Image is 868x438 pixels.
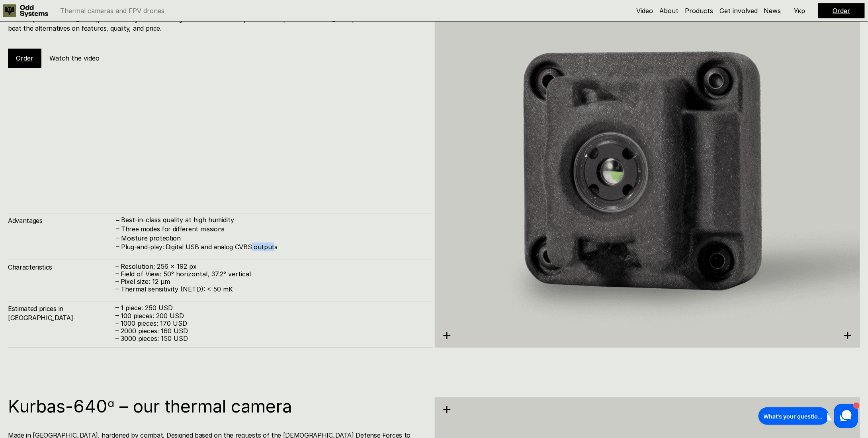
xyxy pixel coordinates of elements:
h4: Three modes for different missions [121,225,425,233]
h4: – [116,233,119,242]
p: – 3000 pieces: 150 USD [115,335,425,342]
p: – Thermal sensitivity (NETD): < 50 mK [115,285,425,293]
p: Best-in-class quality at high humidity [121,216,425,224]
a: News [764,7,781,15]
p: – 100 pieces: 200 USD [115,312,425,320]
a: Order [833,7,850,15]
h4: Characteristics [8,263,115,272]
p: – 1 piece: 250 USD [115,304,425,312]
p: Укр [794,8,805,14]
a: Order [16,54,33,62]
a: About [659,7,678,15]
p: – Field of View: 50° horizontal, 37.2° vertical [115,270,425,278]
h4: Estimated prices in [GEOGRAPHIC_DATA] [8,304,115,322]
h4: – [116,242,119,251]
h4: – [116,224,119,233]
a: Get involved [719,7,758,15]
h4: Plug-and-play: Digital USB and analog CVBS outputs [121,242,425,251]
h4: Moisture protection [121,234,425,242]
h4: – [116,216,119,225]
p: – 2000 pieces: 160 USD [115,327,425,335]
p: – 1000 pieces: 170 USD [115,320,425,327]
a: Video [636,7,653,15]
h1: Kurbas-640ᵅ – our thermal camera [8,397,425,415]
h4: Made in [GEOGRAPHIC_DATA], hardened by combat. Designed based on the requests of the [DEMOGRAPHIC... [8,15,425,33]
h5: Watch the video [49,54,100,63]
p: – Resolution: 256 x 192 px [115,263,425,270]
iframe: HelpCrunch [757,402,860,430]
p: Thermal cameras and FPV drones [60,8,164,14]
a: Products [685,7,713,15]
h4: Advantages [8,216,115,225]
p: – Pixel size: 12 µm [115,278,425,285]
